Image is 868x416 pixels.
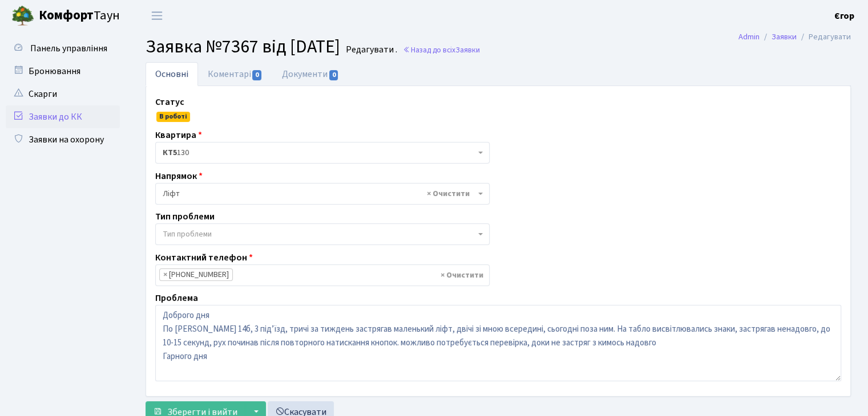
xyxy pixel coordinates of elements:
[6,37,120,60] a: Панель управління
[155,128,202,142] label: Квартира
[6,60,120,83] a: Бронювання
[272,62,349,86] a: Документи
[155,142,490,164] span: <b>КТ5</b>&nbsp;&nbsp;&nbsp;130
[155,183,490,205] span: Ліфт
[159,268,233,281] li: +380 99 746 09 63
[39,6,94,25] b: Комфорт
[30,42,107,55] span: Панель управління
[163,229,212,240] span: Тип проблеми
[797,31,851,43] li: Редагувати
[6,83,120,105] a: Скарги
[721,25,868,49] nav: breadcrumb
[11,5,34,27] img: logo.png
[6,128,120,151] a: Заявки на охорону
[143,6,171,25] button: Переключити навігацію
[6,105,120,128] a: Заявки до КК
[329,70,338,80] span: 0
[155,169,203,183] label: Напрямок
[155,305,841,381] textarea: Доброго дня По [PERSON_NAME] 14б, 3 підʼїзд, тричі за тиждень застрягав маленький ліфт, двічі зі ...
[198,62,272,86] a: Коментарі
[163,147,177,158] b: КТ5
[163,269,167,280] span: ×
[155,210,215,223] label: Тип проблеми
[155,251,253,264] label: Контактний телефон
[163,188,475,199] span: Ліфт
[155,291,198,305] label: Проблема
[155,95,184,109] label: Статус
[156,112,190,122] span: В роботі
[252,70,261,80] span: 0
[772,31,797,43] a: Заявки
[427,188,470,199] span: Видалити всі елементи
[403,44,480,55] a: Назад до всіхЗаявки
[344,44,397,55] small: Редагувати .
[834,9,854,23] a: Єгор
[441,270,483,281] span: Видалити всі елементи
[163,147,475,158] span: <b>КТ5</b>&nbsp;&nbsp;&nbsp;130
[146,34,340,60] span: Заявка №7367 від [DATE]
[146,62,198,86] a: Основні
[738,31,760,43] a: Admin
[834,10,854,22] b: Єгор
[455,44,480,55] span: Заявки
[39,6,120,26] span: Таун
